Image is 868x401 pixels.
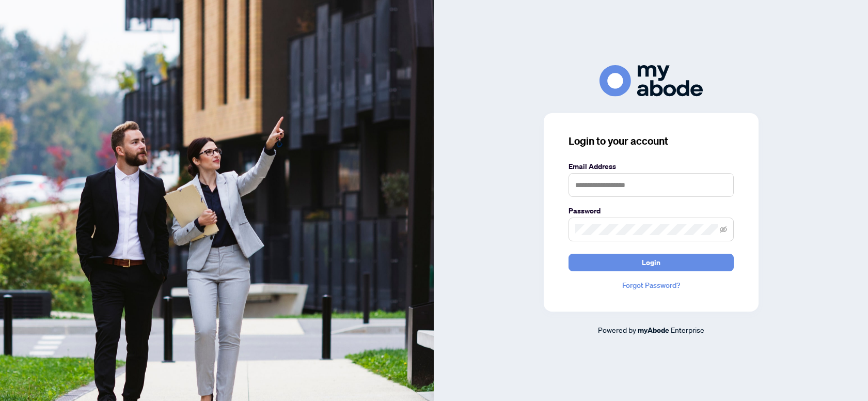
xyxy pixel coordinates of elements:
h3: Login to your account [569,134,734,148]
span: Login [642,254,660,271]
span: Enterprise [671,325,704,334]
label: Email Address [569,161,734,172]
label: Password [569,205,734,217]
a: myAbode [638,325,669,336]
a: Forgot Password? [569,280,734,291]
img: ma-logo [599,65,703,97]
span: eye-invisible [720,226,727,233]
button: Login [569,254,734,271]
span: Powered by [598,325,636,334]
